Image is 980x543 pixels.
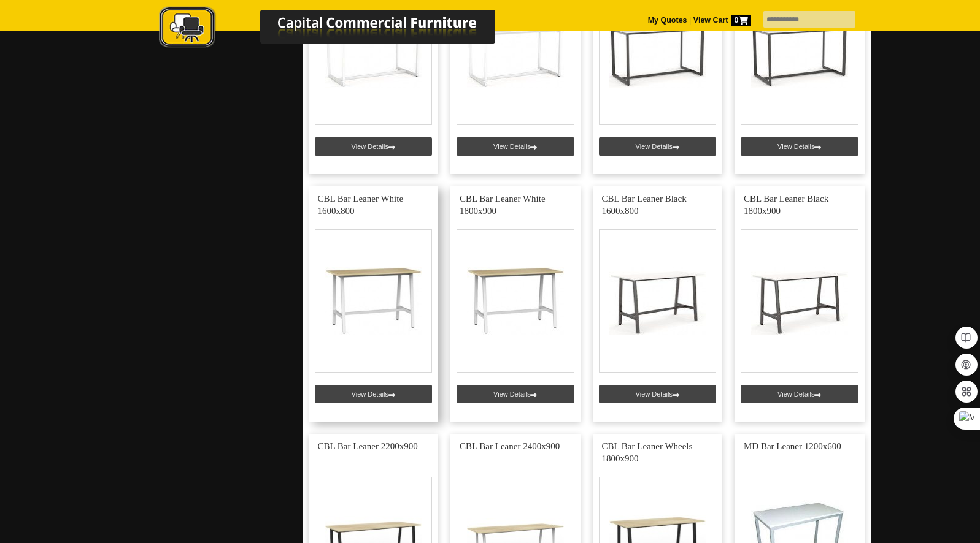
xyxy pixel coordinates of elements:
[125,6,555,55] a: Capital Commercial Furniture Logo
[125,6,555,51] img: Capital Commercial Furniture Logo
[691,16,750,25] a: View Cart0
[648,16,687,25] a: My Quotes
[693,16,751,25] strong: View Cart
[731,15,751,26] span: 0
